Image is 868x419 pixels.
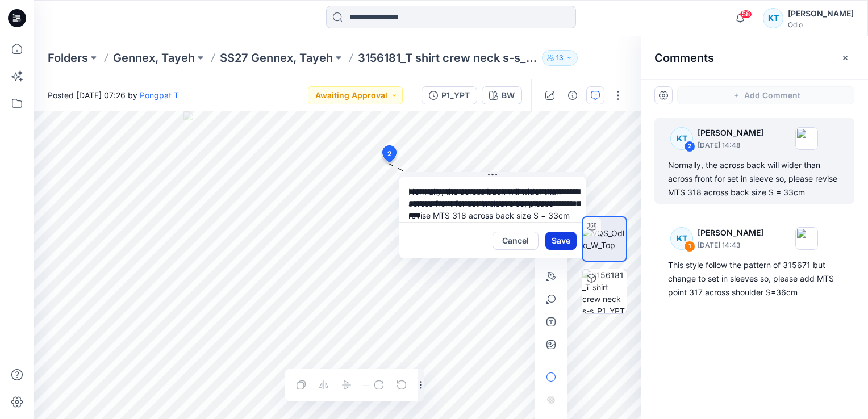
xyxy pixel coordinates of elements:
[564,86,582,104] button: Details
[140,90,179,100] a: Pongpat T
[220,50,333,66] a: SS27 Gennex, Tayeh
[684,241,695,252] div: 1
[654,51,714,65] h2: Comments
[48,89,179,101] span: Posted [DATE] 07:26 by
[482,86,522,104] button: BW
[763,8,783,28] div: KT
[556,52,564,64] p: 13
[48,50,88,66] a: Folders
[582,269,627,313] img: 3156181_T shirt crew neck s-s_P1_YPT BW
[684,141,695,152] div: 2
[788,7,854,20] div: [PERSON_NAME]
[698,226,763,240] p: [PERSON_NAME]
[670,227,693,250] div: KT
[113,50,195,66] a: Gennex, Tayeh
[740,10,752,19] span: 58
[358,50,537,66] p: 3156181_T shirt crew neck s-s_P1_YPT
[583,227,626,251] img: VQS_Odlo_W_Top
[788,20,854,29] div: Odlo
[698,126,763,140] p: [PERSON_NAME]
[502,89,515,102] div: BW
[387,149,392,159] span: 2
[542,50,578,66] button: 13
[668,158,841,199] div: Normally, the across back will wider than across front for set in sleeve so, please revise MTS 31...
[670,127,693,150] div: KT
[441,89,470,102] div: P1_YPT
[493,232,539,250] button: Cancel
[422,86,477,104] button: P1_YPT
[677,86,854,104] button: Add Comment
[668,258,841,299] div: This style follow the pattern of 315671 but change to set in sleeves so, please add MTS point 317...
[545,232,577,250] button: Save
[698,140,763,151] p: [DATE] 14:48
[698,240,763,251] p: [DATE] 14:43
